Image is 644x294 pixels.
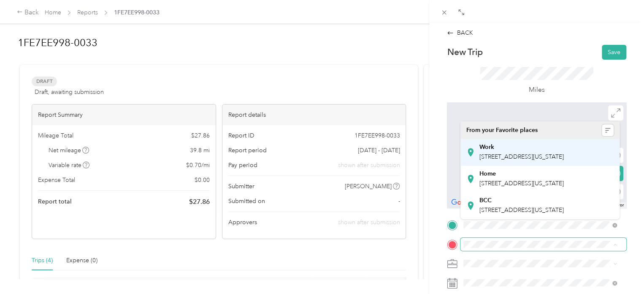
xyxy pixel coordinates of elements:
strong: Work [479,143,494,151]
span: [STREET_ADDRESS][US_STATE] [479,153,564,160]
strong: BCC [479,197,492,204]
a: Open this area in Google Maps (opens a new window) [449,197,477,208]
img: Google [449,197,477,208]
span: [STREET_ADDRESS][US_STATE] [479,180,564,187]
p: New Trip [447,46,482,58]
p: Miles [529,85,545,95]
button: Save [602,45,626,60]
iframe: Everlance-gr Chat Button Frame [597,247,644,294]
span: From your Favorite places [466,126,538,134]
div: BACK [447,28,473,37]
strong: Home [479,170,496,178]
span: [STREET_ADDRESS][US_STATE] [479,206,564,214]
